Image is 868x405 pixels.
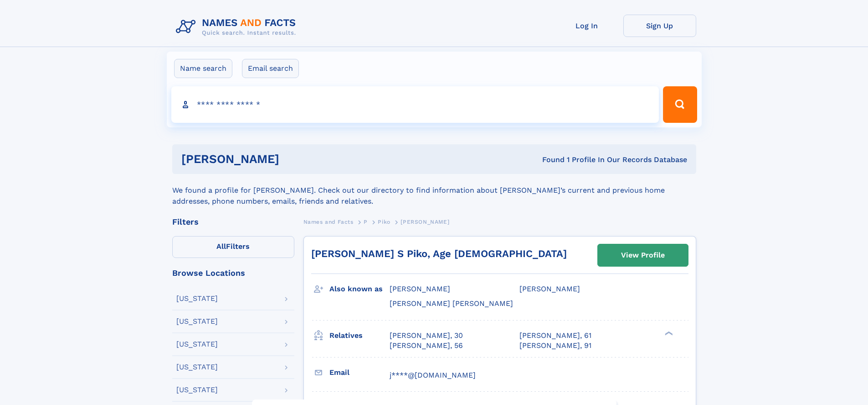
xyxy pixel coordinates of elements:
h1: [PERSON_NAME] [181,153,411,165]
a: Piko [378,216,390,227]
div: ❯ [663,330,673,336]
h3: Email [329,365,390,380]
div: [US_STATE] [176,363,218,371]
span: Piko [378,219,390,225]
div: [US_STATE] [176,341,218,348]
a: Sign Up [623,15,696,37]
h3: Also known as [329,281,390,297]
span: P [364,219,368,225]
span: [PERSON_NAME] [401,219,449,225]
a: [PERSON_NAME], 30 [390,331,463,341]
div: Browse Locations [172,269,294,277]
label: Email search [242,59,299,78]
div: [US_STATE] [176,318,218,325]
div: [US_STATE] [176,295,218,302]
div: Filters [172,218,294,226]
a: Log In [550,15,623,37]
a: [PERSON_NAME] S Piko, Age [DEMOGRAPHIC_DATA] [311,248,567,259]
input: search input [171,86,659,123]
a: [PERSON_NAME], 61 [519,331,591,341]
a: View Profile [598,244,688,266]
img: Logo Names and Facts [172,15,303,39]
span: All [216,242,226,251]
a: Names and Facts [303,216,354,227]
a: [PERSON_NAME], 56 [390,341,463,351]
a: [PERSON_NAME], 91 [519,341,591,351]
div: Found 1 Profile In Our Records Database [411,155,687,165]
span: [PERSON_NAME] [PERSON_NAME] [390,299,513,308]
button: Search Button [663,86,697,123]
span: [PERSON_NAME] [390,284,450,293]
span: [PERSON_NAME] [519,284,580,293]
label: Filters [172,236,294,258]
label: Name search [174,59,232,78]
a: P [364,216,368,227]
div: We found a profile for [PERSON_NAME]. Check out our directory to find information about [PERSON_N... [172,174,696,207]
h3: Relatives [329,328,390,343]
div: [US_STATE] [176,386,218,394]
div: View Profile [621,245,665,266]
